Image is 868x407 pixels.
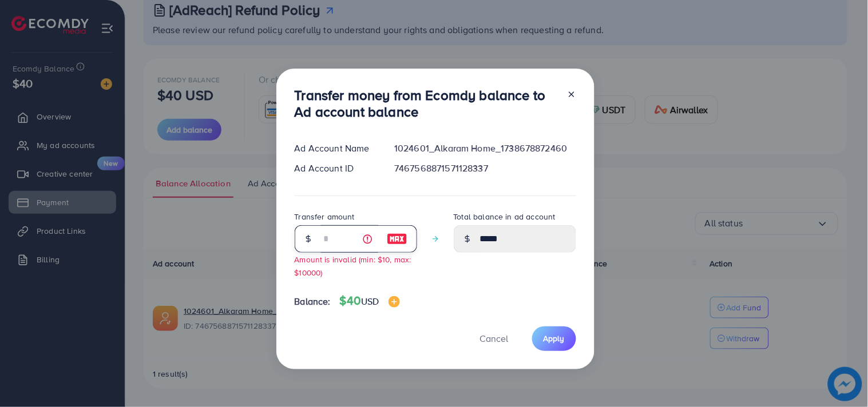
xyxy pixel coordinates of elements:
small: Amount is invalid (min: $10, max: $10000) [295,254,411,278]
div: 1024601_Alkaram Home_1738678872460 [385,142,585,155]
img: image [389,296,400,308]
label: Transfer amount [295,211,355,222]
div: Ad Account ID [286,162,386,175]
h4: $40 [340,294,400,308]
span: USD [361,295,379,308]
span: Cancel [480,332,509,345]
label: Total balance in ad account [454,211,556,222]
img: image [387,232,407,246]
span: Apply [544,333,565,344]
h3: Transfer money from Ecomdy balance to Ad account balance [295,87,558,120]
button: Cancel [466,326,523,351]
button: Apply [532,326,576,351]
div: 7467568871571128337 [385,162,585,175]
span: Balance: [295,295,331,308]
div: Ad Account Name [286,142,386,155]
